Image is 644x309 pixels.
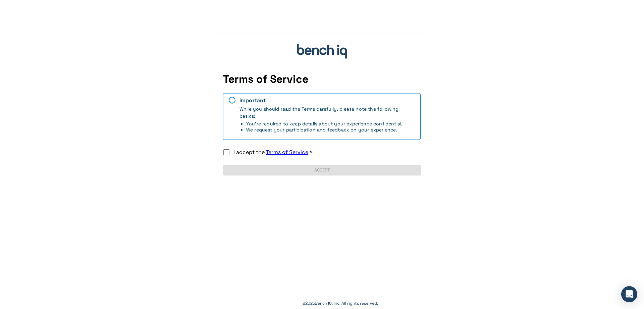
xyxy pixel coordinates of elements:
[229,97,235,104] div: i
[233,149,308,156] span: I accept the
[621,286,637,302] div: Open Intercom Messenger
[239,97,415,104] div: Important
[246,127,415,133] li: We request your participation and feedback on your experience.
[266,149,308,156] a: Terms of Service
[246,121,415,127] li: You're required to keep details about your experience confidential.
[239,106,415,133] span: While you should read the Terms carefully, please note the following basics:
[297,44,347,59] img: bench_iq_logo.svg
[223,73,421,86] h4: Terms of Service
